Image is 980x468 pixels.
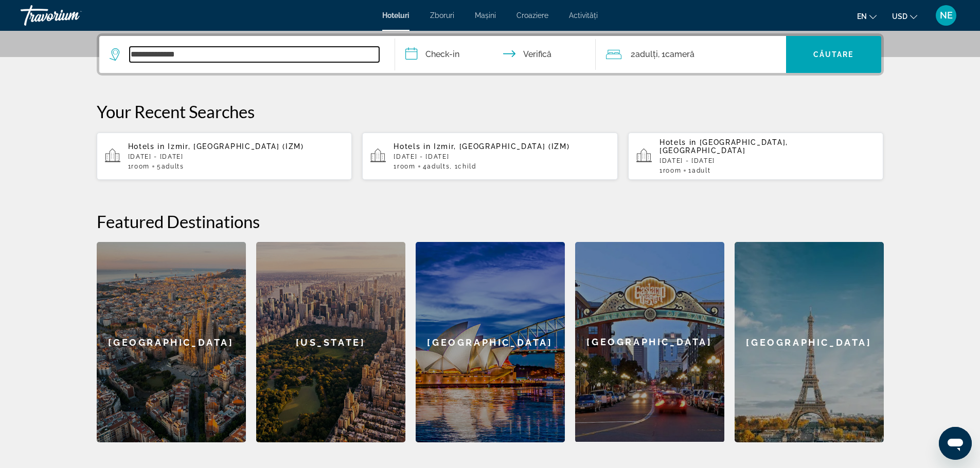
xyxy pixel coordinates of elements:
button: Hotels in Izmir, [GEOGRAPHIC_DATA] (IZM)[DATE] - [DATE]1Room4Adults, 1Child [362,132,618,180]
button: Călători: 2 adulți, 0 copii [596,36,786,73]
span: Child [458,163,476,170]
span: Hotels in [394,142,431,151]
font: cameră [665,49,694,59]
span: [GEOGRAPHIC_DATA], [GEOGRAPHIC_DATA] [660,138,788,155]
a: [GEOGRAPHIC_DATA] [735,242,884,442]
button: Schimbați limba [857,9,877,24]
span: 4 [423,163,450,170]
p: [DATE] - [DATE] [394,153,610,160]
font: 2 [631,49,635,59]
span: , 1 [450,163,476,170]
p: [DATE] - [DATE] [128,153,344,160]
a: [US_STATE] [256,242,405,442]
span: Room [663,167,682,174]
span: 1 [128,163,150,170]
span: Izmir, [GEOGRAPHIC_DATA] (IZM) [168,142,304,151]
a: Travorium [21,2,123,29]
span: 1 [688,167,710,174]
a: Croaziere [516,11,548,20]
a: Activități [569,11,598,20]
button: Hotels in [GEOGRAPHIC_DATA], [GEOGRAPHIC_DATA][DATE] - [DATE]1Room1Adult [628,132,884,180]
button: Datele de check-in și check-out [395,36,596,73]
button: Căutare [786,36,881,73]
span: 1 [660,167,681,174]
a: Hoteluri [382,11,409,20]
span: Adults [427,163,450,170]
span: Hotels in [128,142,165,151]
a: Mașini [475,11,496,20]
font: adulți [635,49,658,59]
span: 1 [394,163,415,170]
button: Hotels in Izmir, [GEOGRAPHIC_DATA] (IZM)[DATE] - [DATE]1Room5Adults [97,132,352,180]
span: Adults [162,163,184,170]
button: Schimbați moneda [892,9,917,24]
font: , 1 [658,49,665,59]
font: Căutare [813,50,854,59]
span: Adult [692,167,710,174]
span: 5 [157,163,184,170]
span: Room [397,163,416,170]
iframe: Buton lansare fereastră mesagerie [939,427,972,460]
div: [GEOGRAPHIC_DATA] [575,242,724,442]
span: Room [131,163,150,170]
div: Widget de căutare [99,36,881,73]
a: [GEOGRAPHIC_DATA] [97,242,246,442]
h2: Featured Destinations [97,211,884,232]
font: NE [940,10,953,21]
a: [GEOGRAPHIC_DATA] [575,242,724,442]
button: Meniu utilizator [933,5,959,26]
span: Izmir, [GEOGRAPHIC_DATA] (IZM) [434,142,569,151]
font: en [857,12,867,21]
p: [DATE] - [DATE] [660,157,876,164]
p: Your Recent Searches [97,101,884,122]
a: [GEOGRAPHIC_DATA] [416,242,565,442]
a: Zboruri [430,11,454,20]
font: USD [892,12,907,21]
span: Hotels in [660,138,697,146]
